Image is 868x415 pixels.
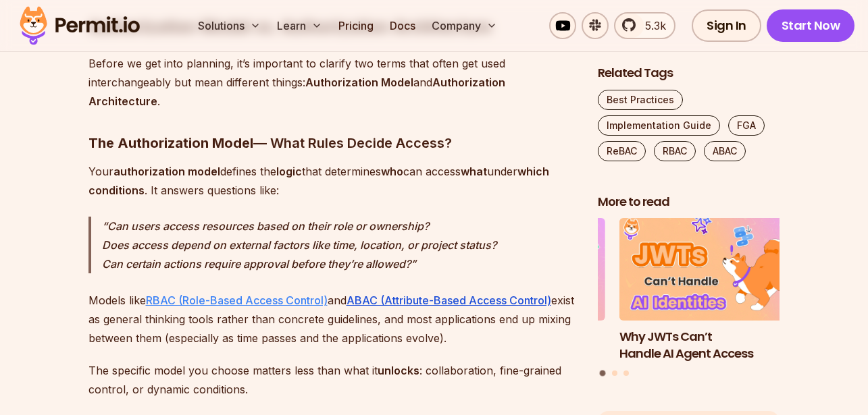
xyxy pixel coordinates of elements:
img: Permit logo [14,3,146,49]
strong: unlocks [378,364,419,377]
h2: Related Tags [598,65,780,82]
button: Go to slide 3 [623,371,629,377]
strong: The Authorization Model [88,135,253,151]
em: Can users access resources based on their role or ownership? Does access depend on external facto... [102,219,496,271]
a: ABAC (Attribute-Based Access Control) [347,294,551,307]
button: Solutions [193,12,266,39]
a: Start Now [767,9,855,42]
strong: which [517,165,549,178]
p: Before we get into planning, it’s important to clarify two terms that often get used interchangea... [88,54,576,111]
button: Company [426,12,503,39]
strong: authorization model [113,165,220,178]
li: 3 of 3 [423,219,605,362]
h3: — What Rules Decide Access? [88,132,576,154]
a: ReBAC [598,141,646,161]
button: Go to slide 2 [612,371,617,377]
a: 5.3k [614,12,675,39]
strong: logic [276,165,302,178]
a: Sign In [692,9,761,42]
a: RBAC [654,141,696,161]
span: 5.3k [637,18,666,34]
li: 1 of 3 [619,219,802,362]
button: Go to slide 1 [600,370,606,377]
img: Implementing Multi-Tenant RBAC in Nuxt.js [423,219,605,321]
p: Your defines the that determines can access under . It answers questions like: [88,162,576,200]
div: Posts [598,219,780,379]
a: FGA [728,115,765,136]
img: Why JWTs Can’t Handle AI Agent Access [619,219,802,321]
h2: More to read [598,194,780,211]
strong: Authorization Architecture [88,76,505,108]
h3: Why JWTs Can’t Handle AI Agent Access [619,329,802,362]
p: The specific model you choose matters less than what it : collaboration, fine-grained control, or... [88,361,576,399]
h3: Implementing Multi-Tenant RBAC in Nuxt.js [423,329,605,362]
p: Models like and exist as general thinking tools rather than concrete guidelines, and most applica... [88,291,576,348]
a: ABAC [704,141,746,161]
a: Implementation Guide [598,115,720,136]
strong: who [381,165,403,178]
strong: what [461,165,487,178]
strong: Authorization Model [305,76,413,89]
a: Best Practices [598,90,683,110]
a: RBAC (Role-Based Access Control) [146,294,328,307]
strong: conditions [88,184,145,197]
a: Docs [384,12,421,39]
button: Learn [272,12,328,39]
a: Why JWTs Can’t Handle AI Agent AccessWhy JWTs Can’t Handle AI Agent Access [619,219,802,362]
a: Pricing [333,12,379,39]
